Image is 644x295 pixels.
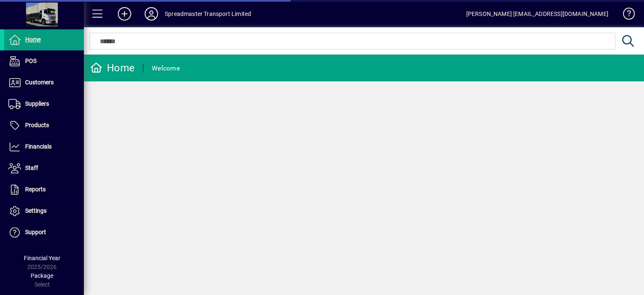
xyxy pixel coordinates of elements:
[4,179,84,200] a: Reports
[25,57,36,64] span: POS
[4,72,84,93] a: Customers
[4,51,84,72] a: POS
[25,122,49,128] span: Products
[4,115,84,136] a: Products
[4,94,84,115] a: Suppliers
[25,143,52,150] span: Financials
[111,6,138,21] button: Add
[4,201,84,222] a: Settings
[4,222,84,243] a: Support
[4,136,84,157] a: Financials
[466,7,608,21] div: [PERSON_NAME] [EMAIL_ADDRESS][DOMAIN_NAME]
[25,186,46,193] span: Reports
[25,36,41,43] span: Home
[25,164,38,171] span: Staff
[25,207,47,214] span: Settings
[25,79,54,86] span: Customers
[25,100,49,107] span: Suppliers
[617,2,634,29] a: Knowledge Base
[90,61,135,75] div: Home
[152,62,180,75] div: Welcome
[4,158,84,179] a: Staff
[25,229,46,235] span: Support
[31,272,53,279] span: Package
[24,255,60,261] span: Financial Year
[138,6,165,21] button: Profile
[165,7,251,21] div: Spreadmaster Transport Limited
